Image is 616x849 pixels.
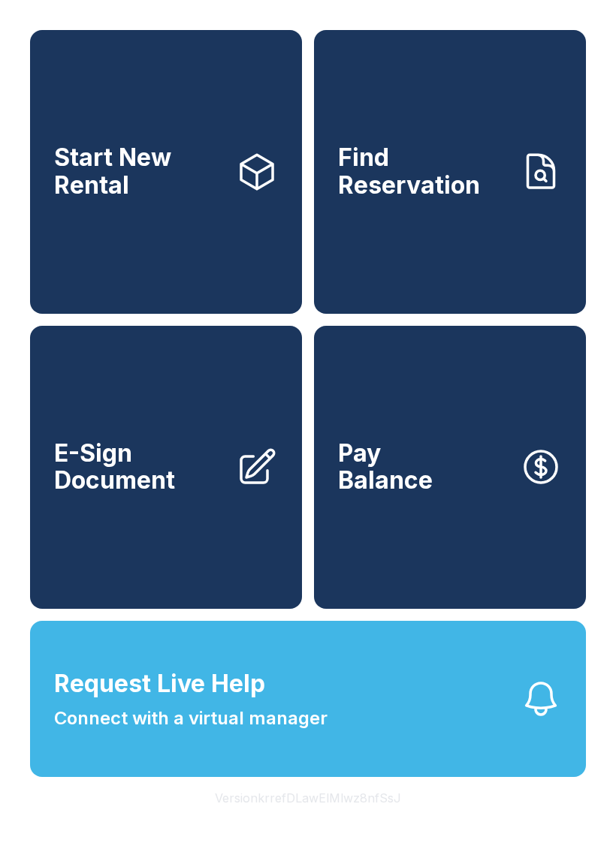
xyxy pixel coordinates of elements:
span: Start New Rental [54,144,224,199]
a: Find Reservation [314,30,586,314]
span: Connect with a virtual manager [54,705,328,732]
span: Pay Balance [338,440,433,495]
button: Request Live HelpConnect with a virtual manager [30,621,586,777]
span: Find Reservation [338,144,508,199]
span: E-Sign Document [54,440,224,495]
span: Request Live Help [54,666,265,702]
button: VersionkrrefDLawElMlwz8nfSsJ [203,777,413,819]
a: Start New Rental [30,30,302,314]
a: E-Sign Document [30,326,302,610]
button: PayBalance [314,326,586,610]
